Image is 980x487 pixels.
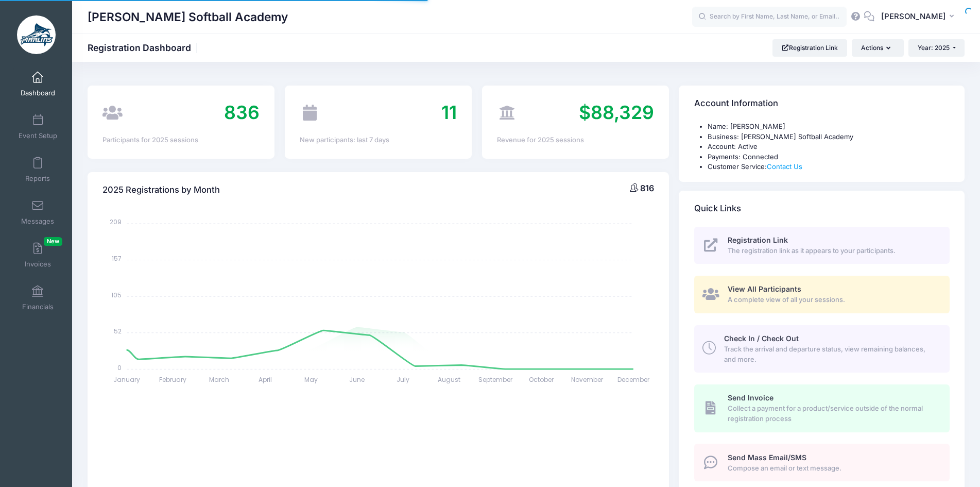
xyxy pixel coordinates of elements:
[44,237,62,246] span: New
[497,135,654,145] div: Revenue for 2025 sessions
[114,375,141,384] tspan: January
[728,404,938,424] span: Collect a payment for a product/service outside of the normal registration process
[617,375,650,384] tspan: December
[110,217,122,226] tspan: 209
[640,183,654,193] span: 816
[728,393,773,402] span: Send Invoice
[25,260,51,268] span: Invoices
[397,375,410,384] tspan: July
[724,334,799,343] span: Check In / Check Out
[694,227,950,264] a: Registration Link The registration link as it appears to your participants.
[88,42,200,53] h1: Registration Dashboard
[728,295,938,305] span: A complete view of all your sessions.
[708,132,950,142] li: Business: [PERSON_NAME] Softball Academy
[724,344,938,364] span: Track the arrival and departure status, view remaining balances, and more.
[160,375,187,384] tspan: February
[350,375,365,384] tspan: June
[21,217,54,226] span: Messages
[708,162,950,172] li: Customer Service:
[708,122,950,132] li: Name: [PERSON_NAME]
[708,142,950,152] li: Account: Active
[114,327,122,335] tspan: 52
[300,135,457,145] div: New participants: last 7 days
[112,254,122,263] tspan: 157
[694,276,950,313] a: View All Participants A complete view of all your sessions.
[708,152,950,162] li: Payments: Connected
[13,194,62,230] a: Messages
[13,237,62,273] a: InvoicesNew
[881,11,946,22] span: [PERSON_NAME]
[728,463,938,474] span: Compose an email or text message.
[572,375,604,384] tspan: November
[728,246,938,256] span: The registration link as it appears to your participants.
[13,109,62,145] a: Event Setup
[579,101,654,124] span: $88,329
[224,101,260,124] span: 836
[772,39,847,57] a: Registration Link
[13,152,62,188] a: Reports
[259,375,272,384] tspan: April
[728,453,806,462] span: Send Mass Email/SMS
[441,101,457,124] span: 11
[17,15,56,54] img: Marlin Softball Academy
[694,444,950,481] a: Send Mass Email/SMS Compose an email or text message.
[102,175,220,205] h4: 2025 Registrations by Month
[112,290,122,299] tspan: 105
[767,162,802,171] a: Contact Us
[13,280,62,316] a: Financials
[478,375,513,384] tspan: September
[22,303,54,311] span: Financials
[874,5,965,29] button: [PERSON_NAME]
[918,44,950,52] span: Year: 2025
[13,66,62,102] a: Dashboard
[118,363,122,372] tspan: 0
[304,375,318,384] tspan: May
[25,174,50,183] span: Reports
[209,375,229,384] tspan: March
[694,384,950,432] a: Send Invoice Collect a payment for a product/service outside of the normal registration process
[102,135,260,145] div: Participants for 2025 sessions
[694,89,778,119] h4: Account Information
[692,7,847,27] input: Search by First Name, Last Name, or Email...
[88,5,288,29] h1: [PERSON_NAME] Softball Academy
[852,39,903,57] button: Actions
[21,89,55,97] span: Dashboard
[19,131,57,140] span: Event Setup
[694,325,950,373] a: Check In / Check Out Track the arrival and departure status, view remaining balances, and more.
[728,284,801,293] span: View All Participants
[694,194,741,223] h4: Quick Links
[908,39,965,57] button: Year: 2025
[438,375,460,384] tspan: August
[728,236,788,244] span: Registration Link
[529,375,554,384] tspan: October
